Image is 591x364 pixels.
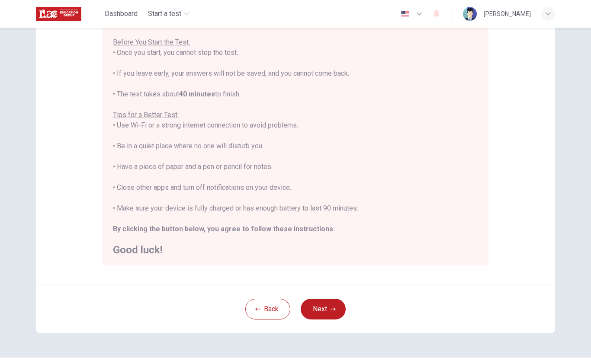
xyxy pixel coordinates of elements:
[113,16,478,255] div: You are about to start a . • Once you start, you cannot stop the test. • If you leave early, your...
[36,5,81,22] img: ILAC logo
[113,111,179,119] u: Tips for a Better Test:
[105,9,138,19] span: Dashboard
[484,9,531,19] div: [PERSON_NAME]
[36,5,101,22] a: ILAC logo
[148,9,181,19] span: Start a test
[113,225,335,233] b: By clicking the button below, you agree to follow these instructions.
[145,6,193,22] button: Start a test
[113,38,190,46] u: Before You Start the Test:
[245,299,290,319] button: Back
[400,11,411,17] img: en
[301,299,346,319] button: Next
[179,90,215,98] b: 40 minutes
[113,245,478,255] h2: Good luck!
[101,6,141,22] button: Dashboard
[463,7,477,21] img: Profile picture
